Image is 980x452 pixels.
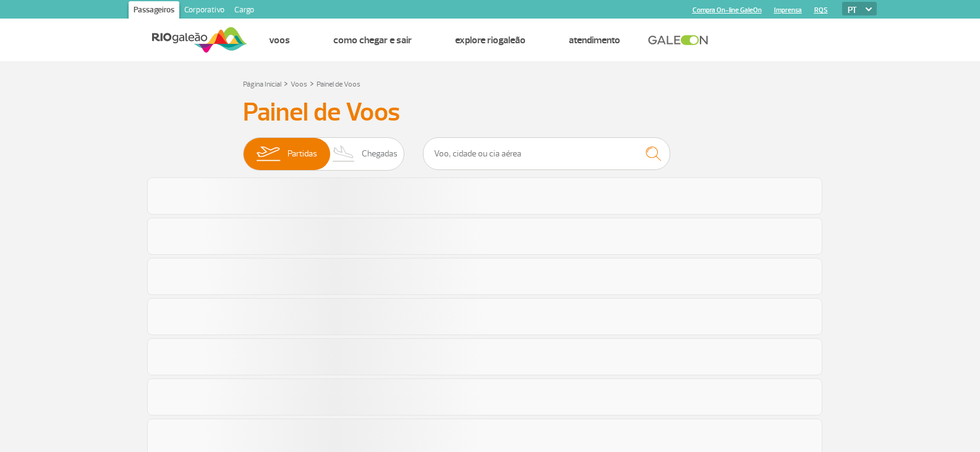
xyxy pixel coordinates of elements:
[569,34,620,46] a: Atendimento
[243,80,281,89] a: Página Inicial
[326,138,362,170] img: slider-desembarque
[179,1,229,21] a: Corporativo
[243,97,738,128] h3: Painel de Voos
[814,6,828,14] a: RQS
[310,76,314,90] a: >
[229,1,259,21] a: Cargo
[291,80,307,89] a: Voos
[362,138,398,170] span: Chegadas
[333,34,412,46] a: Como chegar e sair
[423,137,670,170] input: Voo, cidade ou cia aérea
[249,138,288,170] img: slider-embarque
[284,76,288,90] a: >
[269,34,290,46] a: Voos
[288,138,317,170] span: Partidas
[692,6,762,14] a: Compra On-line GaleOn
[317,80,360,89] a: Painel de Voos
[129,1,179,21] a: Passageiros
[455,34,526,46] a: Explore RIOgaleão
[774,6,802,14] a: Imprensa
